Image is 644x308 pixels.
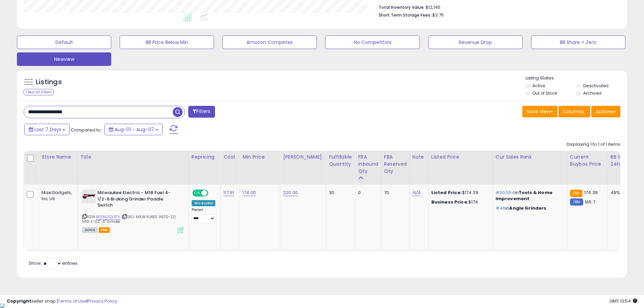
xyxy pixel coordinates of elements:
div: Win BuyBox [192,200,216,206]
div: ASIN: [82,190,184,232]
span: ON [193,190,201,196]
div: 49% [611,190,633,196]
span: 2025-08-15 13:54 GMT [610,298,637,304]
strong: Copyright [7,298,31,304]
div: Note [412,153,426,161]
div: Title [80,153,186,161]
span: #50,554 [496,189,515,196]
small: FBM [570,198,583,206]
a: 174.00 [242,189,256,196]
div: Listed Price [431,153,490,161]
div: Cost [223,153,237,161]
span: FBA [99,227,110,233]
button: Aug-01 - Aug-07 [104,124,163,135]
div: seller snap | | [7,298,117,305]
button: No Competitors [325,35,420,49]
a: Terms of Use [58,298,87,304]
div: 0 [358,190,376,196]
a: Privacy Policy [88,298,117,304]
span: 174.39 [584,189,598,196]
button: BB Price Below Min [120,35,214,49]
h5: Listings [36,77,62,87]
div: FBA inbound Qty [358,153,378,175]
label: Deactivated [583,83,609,89]
div: $174.39 [431,190,487,196]
button: Last 7 Days [24,124,70,135]
span: Show: entries [29,260,77,266]
div: Clear All Filters [24,89,54,95]
span: All listings currently available for purchase on Amazon [82,227,98,233]
span: Last 7 Days [34,126,61,133]
button: Save View [522,106,557,117]
span: | SKU: MILWAUKEE 3670-20 M18 4-1/2" .6" Grinder [82,214,176,224]
b: Business Price: [431,199,469,205]
b: Milwaukee Electric - M18 Fuel 4-1/2-6 Braking Grinder Paddle Switch [97,190,180,210]
label: Out of Stock [532,90,557,96]
button: Actions [591,106,620,117]
div: Cur Sales Rank [496,153,564,161]
div: $174 [431,199,487,205]
button: Columns [558,106,590,117]
label: Archived [583,90,601,96]
span: Aug-01 - Aug-07 [115,126,154,133]
div: Fulfillable Quantity [329,153,352,168]
label: Active [532,83,545,89]
div: 70 [384,190,404,196]
div: 30 [329,190,350,196]
div: BB Share 24h. [611,153,635,168]
div: Current Buybox Price [570,153,605,168]
div: Displaying 1 to 1 of 1 items [567,141,620,148]
div: [PERSON_NAME] [283,153,323,161]
button: Filters [188,106,215,118]
div: Store Name [42,153,75,161]
a: 220.00 [283,189,298,196]
a: B0DNGQL3TV [96,214,120,220]
span: Tools & Home Improvement [496,189,552,202]
span: Compared to: [71,127,102,133]
div: Preset: [192,208,216,223]
button: Newview [17,52,111,66]
span: $3.75 [432,12,444,18]
div: Min Price [242,153,277,161]
p: Listing States: [526,75,627,81]
p: in [496,205,562,211]
button: BB Share = Zero [531,35,625,49]
span: Angle Grinders [509,205,546,211]
b: Short Term Storage Fees: [379,12,431,18]
div: MaxiGadgets, Inc US [42,190,72,202]
button: Amazon Competes [222,35,317,49]
div: FBA Reserved Qty [384,153,407,175]
b: Listed Price: [431,189,462,196]
span: Columns [563,108,584,115]
b: Total Inventory Value: [379,4,425,10]
button: Revenue Drop [428,35,523,49]
a: N/A [412,189,421,196]
div: Repricing [192,153,218,161]
p: in [496,190,562,202]
img: 41ouOCsAcrL._SL40_.jpg [82,190,96,203]
span: 165.7 [585,199,595,205]
button: Default [17,35,111,49]
a: 117.91 [223,189,234,196]
small: FBA [570,190,582,197]
li: $12,145 [379,3,615,11]
span: OFF [207,190,218,196]
span: #46 [496,205,505,211]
